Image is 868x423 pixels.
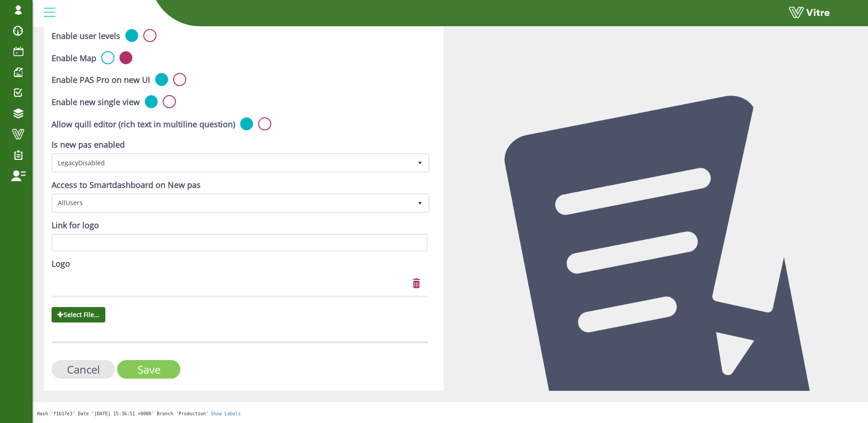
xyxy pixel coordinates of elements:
[52,30,120,42] label: Enable user levels
[52,360,115,379] input: Cancel
[53,195,412,211] span: AllUsers
[52,139,125,151] label: Is new pas enabled
[52,258,70,270] label: Logo
[52,307,105,322] span: Select File...
[52,53,96,64] label: Enable Map
[53,154,412,171] span: LegacyDisabled
[412,195,428,211] span: select
[211,411,241,416] a: Show Labels
[52,96,140,108] label: Enable new single view
[52,74,150,86] label: Enable PAS Pro on new UI
[52,220,99,231] label: Link for logo
[412,154,428,171] span: select
[117,360,180,379] input: Save
[52,119,235,130] label: Allow quill editor (rich text in multiline question)
[52,179,201,191] label: Access to Smartdashboard on New pas
[37,411,208,416] span: Hash 'f1b17e3' Date '[DATE] 15:36:51 +0000' Branch 'Production'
